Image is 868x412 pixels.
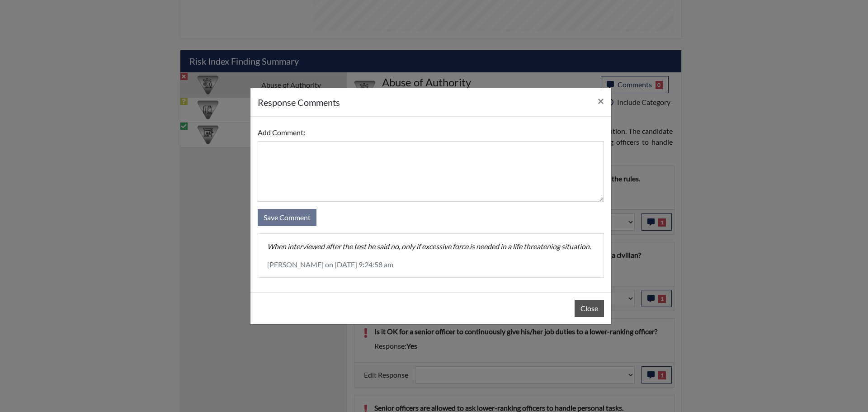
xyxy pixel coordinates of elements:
button: Save Comment [258,209,316,226]
label: Add Comment: [258,124,305,141]
p: When interviewed after the test he said no, only if excessive force is needed in a life threateni... [267,241,594,252]
button: Close [590,88,611,114]
span: × [598,94,604,107]
button: Close [575,300,604,317]
p: [PERSON_NAME] on [DATE] 9:24:58 am [267,259,594,270]
h5: response Comments [258,95,340,109]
